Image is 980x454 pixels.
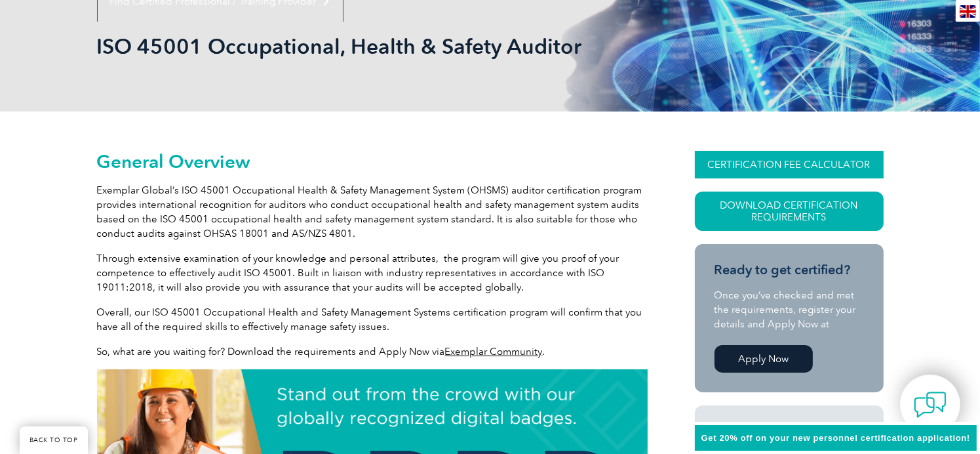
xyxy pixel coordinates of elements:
[914,388,947,421] img: contact-chat.png
[445,346,543,358] a: Exemplar Community
[701,433,970,443] span: Get 20% off on your new personnel certification application!
[960,5,976,18] img: en
[715,288,864,331] p: Once you’ve checked and met the requirements, register your details and Apply Now at
[715,345,813,373] a: Apply Now
[97,344,648,359] p: So, what are you waiting for? Download the requirements and Apply Now via .
[695,192,884,231] a: Download Certification Requirements
[97,305,648,334] p: Overall, our ISO 45001 Occupational Health and Safety Management Systems certification program wi...
[695,151,884,178] a: CERTIFICATION FEE CALCULATOR
[97,33,600,59] h1: ISO 45001 Occupational, Health & Safety Auditor
[97,151,648,172] h2: General Overview
[97,251,648,295] p: Through extensive examination of your knowledge and personal attributes, the program will give yo...
[715,262,864,278] h3: Ready to get certified?
[97,183,648,241] p: Exemplar Global’s ISO 45001 Occupational Health & Safety Management System (OHSMS) auditor certif...
[20,426,88,454] a: BACK TO TOP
